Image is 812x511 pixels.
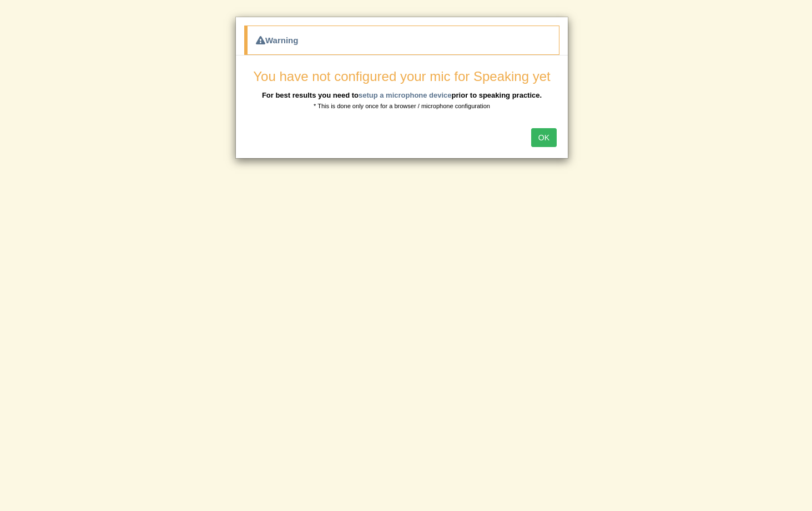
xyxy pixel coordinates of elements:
[531,128,557,147] button: OK
[359,91,452,99] a: setup a microphone device
[262,91,542,99] b: For best results you need to prior to speaking practice.
[253,69,550,84] span: You have not configured your mic for Speaking yet
[244,26,559,55] div: Warning
[314,103,490,109] small: * This is done only once for a browser / microphone configuration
